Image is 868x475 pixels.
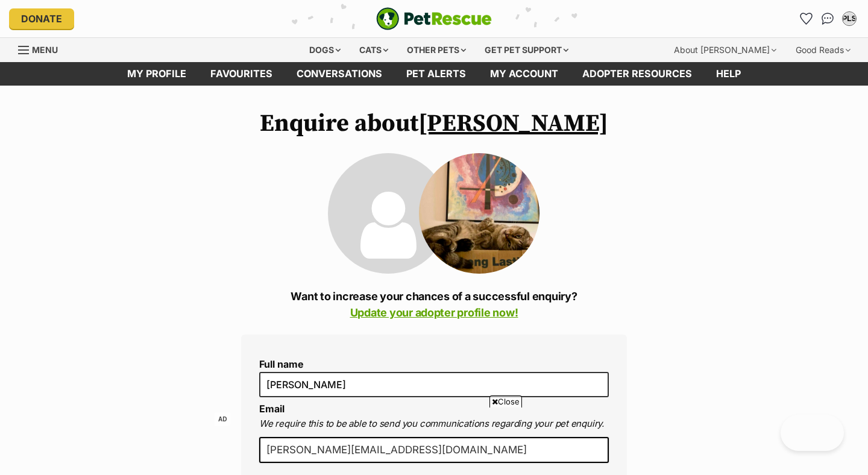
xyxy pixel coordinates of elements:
span: Close [489,395,522,407]
img: chat-41dd97257d64d25036548639549fe6c8038ab92f7586957e7f3b1b290dea8141.svg [822,13,834,25]
div: Dogs [301,38,349,62]
a: conversations [285,62,394,86]
p: Want to increase your chances of a successful enquiry? [241,288,627,321]
h1: Enquire about [241,110,627,137]
a: Favourites [796,9,816,28]
a: PetRescue [376,7,492,30]
button: My account [840,9,859,28]
div: Good Reads [787,38,859,62]
input: E.g. Jimmy Chew [259,372,609,397]
a: Conversations [818,9,837,28]
span: Menu [32,45,58,55]
div: Cats [351,38,397,62]
iframe: Help Scout Beacon - Open [781,415,844,451]
a: Update your adopter profile now! [350,306,518,319]
div: About [PERSON_NAME] [665,38,785,62]
a: Menu [18,38,66,60]
ul: Account quick links [796,9,859,28]
a: [PERSON_NAME] [418,109,608,139]
span: AD [215,412,230,426]
label: Full name [259,359,609,370]
img: logo-e224e6f780fb5917bec1dbf3a21bbac754714ae5b6737aabdf751b685950b380.svg [376,7,492,30]
div: Get pet support [476,38,577,62]
div: Other pets [398,38,474,62]
div: PLS [843,13,855,25]
a: My profile [115,62,198,86]
a: Pet alerts [394,62,478,86]
label: Email [259,403,285,415]
img: Boris [419,153,539,274]
a: Donate [9,8,74,29]
a: Adopter resources [570,62,704,86]
a: My account [478,62,570,86]
a: Favourites [198,62,285,86]
a: Help [704,62,753,86]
